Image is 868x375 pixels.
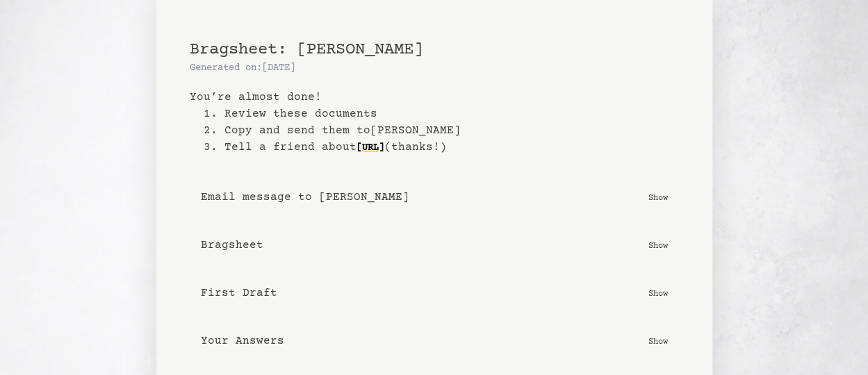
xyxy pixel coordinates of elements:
b: Email message to [PERSON_NAME] [201,189,409,206]
span: Bragsheet: [PERSON_NAME] [190,40,423,59]
b: First Draft [201,285,277,301]
li: 2. Copy and send them to [PERSON_NAME] [204,122,679,139]
b: Your Answers [201,333,284,349]
b: Bragsheet [201,237,263,253]
p: Show [648,238,668,252]
b: You’re almost done! [190,89,679,106]
p: Generated on: [DATE] [190,61,679,75]
p: Show [648,190,668,204]
a: [URL] [357,137,384,159]
li: 1. Review these documents [204,106,679,122]
p: Show [648,334,668,348]
button: First Draft Show [190,274,679,313]
button: Email message to [PERSON_NAME] Show [190,178,679,217]
p: Show [648,286,668,300]
li: 3. Tell a friend about (thanks!) [204,139,679,156]
button: Your Answers Show [190,322,679,361]
button: Bragsheet Show [190,226,679,265]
